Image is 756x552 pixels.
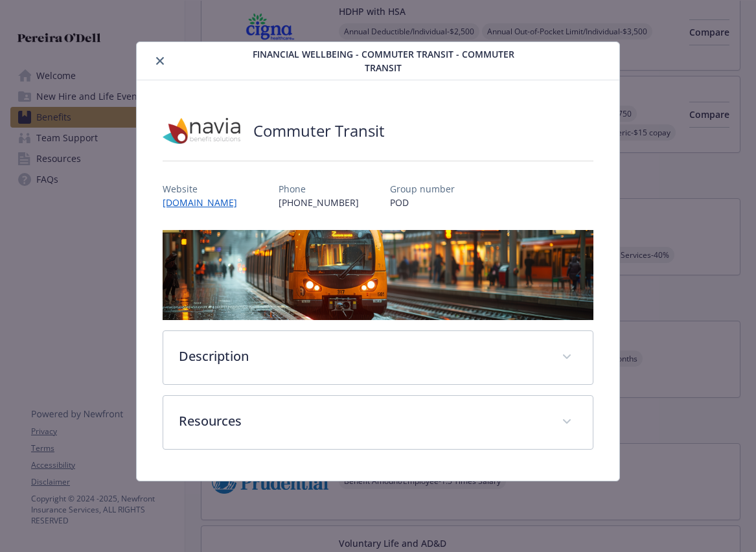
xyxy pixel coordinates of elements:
[253,120,385,142] h2: Commuter Transit
[163,111,240,150] img: Navia Benefit Solutions
[163,196,247,209] a: [DOMAIN_NAME]
[179,411,546,431] p: Resources
[390,182,455,196] p: Group number
[163,230,593,320] img: banner
[163,182,247,196] p: Website
[279,196,359,209] p: [PHONE_NUMBER]
[163,331,593,384] div: Description
[163,396,593,449] div: Resources
[152,53,168,69] button: close
[390,196,455,209] p: POD
[76,41,681,481] div: details for plan Financial Wellbeing - Commuter Transit - Commuter Transit
[242,47,525,75] span: Financial Wellbeing - Commuter Transit - Commuter Transit
[179,347,546,366] p: Description
[279,182,359,196] p: Phone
